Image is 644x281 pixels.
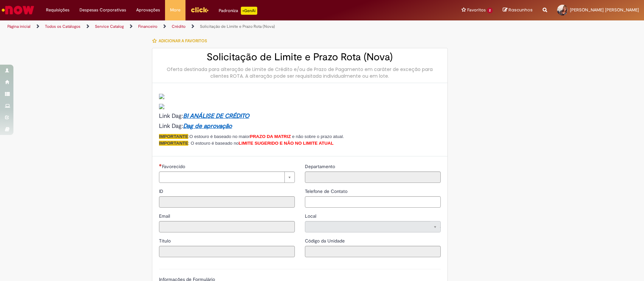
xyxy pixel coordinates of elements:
[188,134,250,139] span: :O estouro é baseado no maior
[239,141,334,146] span: LIMITE SUGERIDO E NÃO NO LIMITE ATUAL
[172,24,185,29] a: Crédito
[162,163,186,169] span: Necessários - Favorecido
[508,7,533,13] span: Rascunhos
[159,94,164,99] img: sys_attachment.do
[159,196,295,208] input: ID
[191,5,209,15] img: click_logo_yellow_360x200.png
[159,123,441,130] h4: Link Dag:
[183,122,232,130] a: Dag de aprovação
[188,141,238,146] span: : O estouro é baseado no
[305,196,441,208] input: Telefone de Contato
[159,113,441,120] h4: Link Dag:
[159,171,295,183] a: Limpar campo Favorecido
[159,221,295,232] input: Email
[503,7,533,13] a: Rascunhos
[1,3,35,17] img: ServiceNow
[46,7,69,13] span: Requisições
[305,246,441,257] input: Código da Unidade
[159,213,171,219] span: Somente leitura - Email
[159,188,165,194] span: Somente leitura - ID
[79,7,126,13] span: Despesas Corporativas
[570,7,639,13] span: [PERSON_NAME] [PERSON_NAME]
[159,104,164,109] img: sys_attachment.do
[467,7,486,13] span: Favoritos
[159,164,162,166] span: Necessários
[152,34,211,48] button: Adicionar a Favoritos
[305,188,349,194] span: Telefone de Contato
[159,246,295,257] input: Título
[305,221,441,232] a: Limpar campo Local
[170,7,180,13] span: More
[200,24,275,29] a: Solicitação de Limite e Prazo Rota (Nova)
[241,7,257,15] p: +GenAi
[183,112,249,120] a: BI ANÁLISE DE CRÉDITO
[305,238,346,244] span: Somente leitura - Código da Unidade
[95,24,124,29] a: Service Catalog
[250,134,291,139] span: PRAZO DA MATRIZ
[159,66,441,79] div: Oferta destinada para alteração de Limite de Crédito e/ou de Prazo de Pagamento em caráter de exc...
[159,134,188,139] span: IMPORTANTE
[305,171,441,183] input: Departamento
[136,7,160,13] span: Aprovações
[5,20,424,33] ul: Trilhas de página
[159,38,207,44] span: Adicionar a Favoritos
[45,24,80,29] a: Todos os Catálogos
[7,24,31,29] a: Página inicial
[159,238,172,244] span: Somente leitura - Título
[138,24,157,29] a: Financeiro
[219,7,257,15] div: Padroniza
[487,8,493,13] span: 2
[159,52,441,63] h2: Solicitação de Limite e Prazo Rota (Nova)
[292,134,344,139] span: e não sobre o prazo atual.
[305,163,336,169] span: Somente leitura - Departamento
[159,141,188,146] span: IMPORTANTE
[305,213,318,219] span: Somente leitura - Local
